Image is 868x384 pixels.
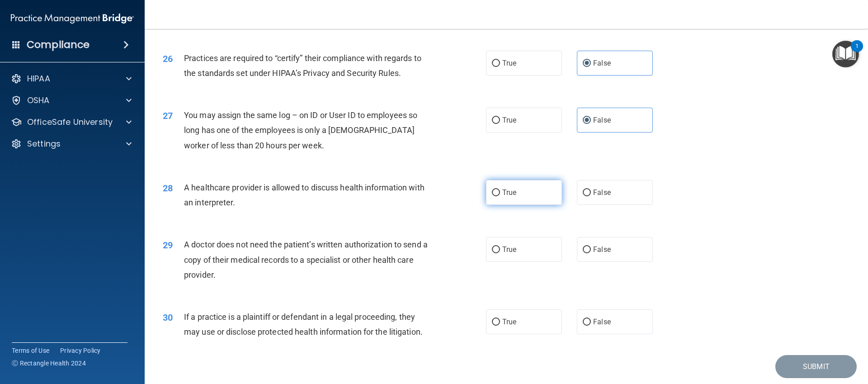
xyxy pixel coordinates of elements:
input: False [583,117,591,124]
span: False [593,116,611,124]
span: Ⓒ Rectangle Health 2024 [12,359,86,368]
span: Practices are required to “certify” their compliance with regards to the standards set under HIPA... [184,53,421,78]
a: Settings [11,138,132,149]
a: HIPAA [11,73,132,84]
p: Settings [27,138,61,149]
span: True [502,318,516,326]
span: False [593,188,611,197]
span: A doctor does not need the patient’s written authorization to send a copy of their medical record... [184,240,428,279]
input: False [583,190,591,196]
input: False [583,60,591,67]
p: OSHA [27,95,50,106]
a: Terms of Use [12,346,49,355]
p: HIPAA [27,73,50,84]
span: 28 [163,183,173,194]
p: OfficeSafe University [27,117,113,128]
span: False [593,245,611,254]
input: False [583,319,591,326]
input: True [492,190,500,196]
span: False [593,318,611,326]
span: 29 [163,240,173,251]
span: 26 [163,53,173,64]
span: False [593,59,611,67]
span: If a practice is a plaintiff or defendant in a legal proceeding, they may use or disclose protect... [184,312,423,337]
input: False [583,247,591,253]
div: 1 [855,46,859,58]
a: Privacy Policy [60,346,101,355]
button: Open Resource Center, 1 new notification [832,41,859,67]
span: True [502,116,516,124]
input: True [492,247,500,253]
input: True [492,319,500,326]
span: True [502,245,516,254]
h4: Compliance [27,38,90,51]
span: True [502,188,516,197]
a: OSHA [11,95,132,106]
input: True [492,60,500,67]
span: True [502,59,516,67]
img: PMB logo [11,9,134,28]
span: 30 [163,312,173,323]
input: True [492,117,500,124]
span: A healthcare provider is allowed to discuss health information with an interpreter. [184,183,425,207]
span: You may assign the same log – on ID or User ID to employees so long has one of the employees is o... [184,110,417,150]
button: Submit [775,355,857,378]
span: 27 [163,110,173,121]
a: OfficeSafe University [11,117,132,128]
